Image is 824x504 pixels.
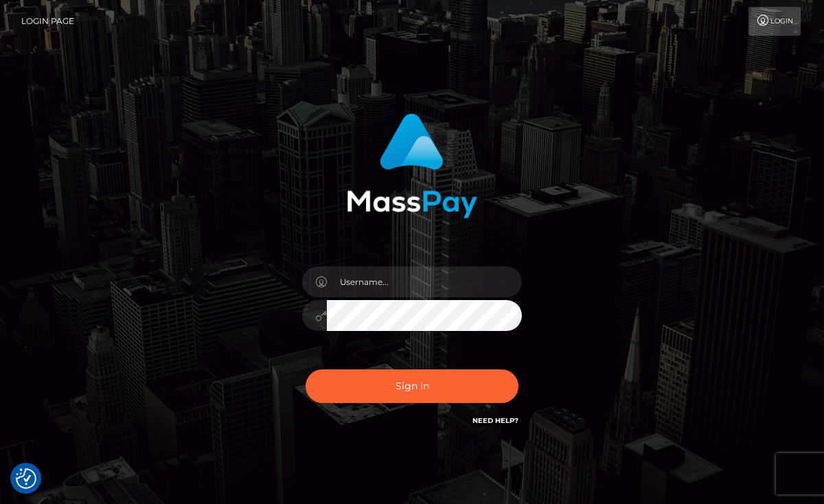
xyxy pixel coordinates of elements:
[21,7,74,36] a: Login Page
[327,266,522,297] input: Username...
[472,416,518,425] a: Need Help?
[16,468,36,489] button: Consent Preferences
[16,468,36,489] img: Revisit consent button
[347,113,477,218] img: MassPay Login
[748,7,801,36] a: Login
[306,369,518,403] button: Sign in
